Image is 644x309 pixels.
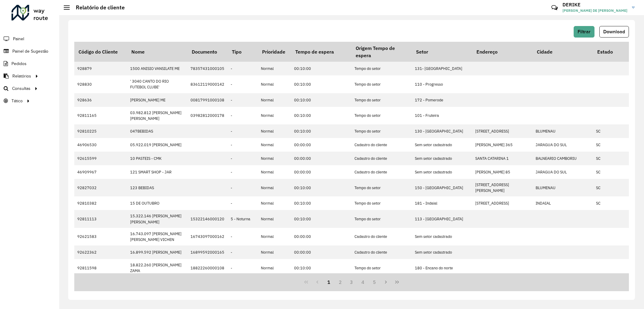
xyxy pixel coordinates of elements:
td: 00:10:00 [291,124,351,138]
span: Painel [13,36,24,42]
td: 00:00:00 [291,152,351,165]
td: 16899592000165 [187,245,228,259]
td: - [228,75,258,93]
th: Endereço [472,42,533,62]
td: - [228,228,258,245]
th: Código do Cliente [74,42,127,62]
td: 121 SMART SHOP - JAR [127,165,187,179]
td: Normal [258,165,291,179]
th: Tempo de espera [291,42,351,62]
td: Cadastro do cliente [351,245,412,259]
td: 101 - Fruteira [412,107,472,124]
span: Consultas [12,85,30,92]
td: Tempo do setor [351,179,412,196]
td: 78357431000105 [187,62,228,75]
td: 00:10:00 [291,196,351,210]
th: Setor [412,42,472,62]
td: 10 PASTEIS - CMK [127,152,187,165]
button: Filtrar [574,26,594,38]
td: 15.322.146 [PERSON_NAME] [PERSON_NAME] [127,210,187,228]
th: Cidade [533,42,593,62]
td: [PERSON_NAME] 365 [472,138,533,152]
td: Cadastro do cliente [351,228,412,245]
td: Normal [258,259,291,277]
td: 113 - [GEOGRAPHIC_DATA] [412,210,472,228]
span: Tático [11,98,23,104]
td: - [228,107,258,124]
td: 15 DE OUTUBRO [127,196,187,210]
th: Tipo [228,42,258,62]
td: JARAGUA DO SUL [533,165,593,179]
td: 00:00:00 [291,138,351,152]
td: Tempo do setor [351,124,412,138]
td: BLUMENAU [533,179,593,196]
td: 1500 ANISIO VANSILATE ME [127,62,187,75]
a: Contato Rápido [548,1,561,14]
td: - [228,165,258,179]
td: - [228,138,258,152]
td: 181 - Indaial [412,196,472,210]
td: Tempo do setor [351,107,412,124]
th: Documento [187,42,228,62]
td: 00:10:00 [291,62,351,75]
td: 16743097000162 [187,228,228,245]
td: 928879 [74,62,127,75]
td: ' 3040 CANTO DO RIO FUTEBOL CLUBE' [127,75,187,93]
td: 928636 [74,93,127,107]
td: 05.922.019 [PERSON_NAME] [127,138,187,152]
span: Relatórios [12,73,31,79]
td: Tempo do setor [351,75,412,93]
td: - [228,196,258,210]
span: Painel de Sugestão [12,48,48,54]
td: - [228,245,258,259]
td: 92622362 [74,245,127,259]
td: 047BEBIDAS [127,124,187,138]
button: 1 [323,276,335,288]
td: - [228,152,258,165]
td: Normal [258,245,291,259]
button: Next Page [380,276,392,288]
td: Cadastro do cliente [351,165,412,179]
button: Last Page [391,276,403,288]
td: Sem setor cadastrado [412,245,472,259]
td: BALNEARIO CAMBORIU [533,152,593,165]
span: Filtrar [578,29,591,34]
td: Normal [258,179,291,196]
td: Normal [258,124,291,138]
td: JARAGUA DO SUL [533,138,593,152]
td: Sem setor cadastrado [412,138,472,152]
td: Tempo do setor [351,259,412,277]
td: Normal [258,152,291,165]
td: Normal [258,107,291,124]
td: 110 - Progresso [412,75,472,93]
td: 172 - Pomerode [412,93,472,107]
td: 150 - [GEOGRAPHIC_DATA] [412,179,472,196]
td: Normal [258,62,291,75]
th: Prioridade [258,42,291,62]
td: Tempo do setor [351,196,412,210]
th: Origem Tempo de espera [351,42,412,62]
button: 5 [369,276,380,288]
td: 00:00:00 [291,245,351,259]
td: - [228,179,258,196]
td: 00:00:00 [291,228,351,245]
td: 131- [GEOGRAPHIC_DATA] [412,62,472,75]
td: 5 - Noturna [228,210,258,228]
td: 00:10:00 [291,210,351,228]
td: Normal [258,210,291,228]
td: [STREET_ADDRESS][PERSON_NAME] [472,179,533,196]
td: Normal [258,138,291,152]
td: 46909967 [74,165,127,179]
td: 92827032 [74,179,127,196]
td: 00:10:00 [291,93,351,107]
td: 00:10:00 [291,259,351,277]
td: Normal [258,228,291,245]
td: [STREET_ADDRESS] [472,124,533,138]
td: [STREET_ADDRESS] [472,196,533,210]
button: 3 [346,276,357,288]
td: 03.982.812 [PERSON_NAME] [PERSON_NAME] [127,107,187,124]
td: 00:10:00 [291,75,351,93]
td: 92810225 [74,124,127,138]
button: 4 [357,276,369,288]
td: 00817991000108 [187,93,228,107]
